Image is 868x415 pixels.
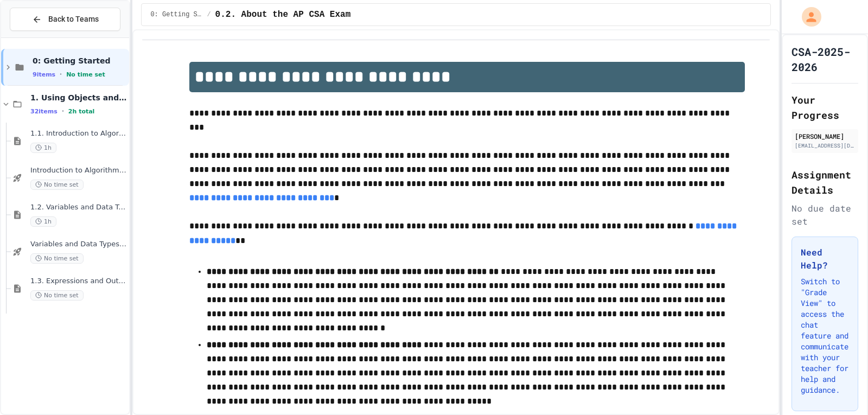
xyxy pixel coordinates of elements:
[792,44,858,74] h1: CSA-2025-2026
[801,246,849,272] h3: Need Help?
[30,143,56,153] span: 1h
[30,129,127,138] span: 1.1. Introduction to Algorithms, Programming, and Compilers
[48,14,99,25] span: Back to Teams
[30,253,84,264] span: No time set
[33,56,127,66] span: 0: Getting Started
[60,70,62,79] span: •
[150,10,202,19] span: 0: Getting Started
[68,108,95,115] span: 2h total
[10,8,120,31] button: Back to Teams
[795,131,855,141] div: [PERSON_NAME]
[792,167,858,197] h2: Assignment Details
[62,107,64,116] span: •
[795,142,855,150] div: [EMAIL_ADDRESS][DOMAIN_NAME]
[66,71,105,78] span: No time set
[30,108,58,115] span: 32 items
[778,324,857,371] iframe: chat widget
[792,92,858,123] h2: Your Progress
[30,277,127,286] span: 1.3. Expressions and Output [New]
[207,10,210,19] span: /
[30,290,84,301] span: No time set
[30,93,127,103] span: 1. Using Objects and Methods
[215,8,351,21] span: 0.2. About the AP CSA Exam
[30,180,84,190] span: No time set
[30,240,127,249] span: Variables and Data Types - Quiz
[30,216,56,227] span: 1h
[792,202,858,228] div: No due date set
[801,276,849,395] p: Switch to "Grade View" to access the chat feature and communicate with your teacher for help and ...
[790,4,824,29] div: My Account
[33,71,55,78] span: 9 items
[30,203,127,212] span: 1.2. Variables and Data Types
[30,166,127,175] span: Introduction to Algorithms, Programming, and Compilers
[822,372,857,404] iframe: chat widget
